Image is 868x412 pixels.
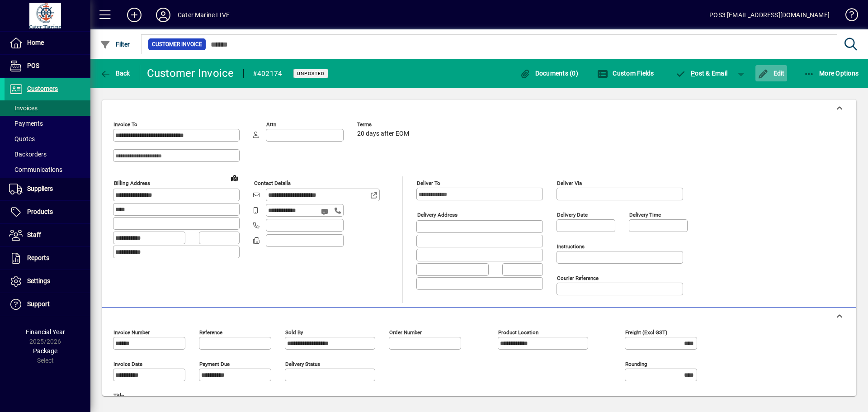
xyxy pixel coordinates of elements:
[629,212,661,218] mat-label: Delivery time
[5,293,90,316] a: Support
[557,180,582,186] mat-label: Deliver via
[709,8,830,22] div: POS3 [EMAIL_ADDRESS][DOMAIN_NAME]
[120,7,149,23] button: Add
[5,147,90,162] a: Backorders
[27,85,58,92] span: Customers
[178,8,230,22] div: Cater Marine LIVE
[285,329,303,336] mat-label: Sold by
[5,247,90,270] a: Reports
[100,70,130,77] span: Back
[315,201,336,223] button: Send SMS
[147,66,234,81] div: Customer Invoice
[802,65,861,81] button: More Options
[5,116,90,131] a: Payments
[557,275,599,281] mat-label: Courier Reference
[9,135,35,142] span: Quotes
[27,300,50,308] span: Support
[152,40,202,49] span: Customer Invoice
[149,7,178,23] button: Profile
[98,65,132,81] button: Back
[27,62,39,69] span: POS
[417,180,440,186] mat-label: Deliver To
[557,212,588,218] mat-label: Delivery date
[5,224,90,246] a: Staff
[5,55,90,77] a: POS
[691,70,695,77] span: P
[27,185,53,192] span: Suppliers
[26,328,65,336] span: Financial Year
[517,65,580,81] button: Documents (0)
[5,162,90,177] a: Communications
[5,270,90,293] a: Settings
[27,231,41,238] span: Staff
[625,329,667,336] mat-label: Freight (excl GST)
[199,329,222,336] mat-label: Reference
[804,70,859,77] span: More Options
[113,393,124,399] mat-label: Title
[519,70,578,77] span: Documents (0)
[5,32,90,54] a: Home
[98,36,132,52] button: Filter
[675,70,728,77] span: ost & Email
[357,122,411,128] span: Terms
[113,361,142,367] mat-label: Invoice date
[9,151,47,158] span: Backorders
[253,66,283,81] div: #402174
[595,65,656,81] button: Custom Fields
[266,121,276,128] mat-label: Attn
[755,65,787,81] button: Edit
[5,178,90,200] a: Suppliers
[597,70,654,77] span: Custom Fields
[227,170,242,185] a: View on map
[113,121,137,128] mat-label: Invoice To
[297,71,325,76] span: Unposted
[9,104,38,112] span: Invoices
[9,120,43,127] span: Payments
[498,329,538,336] mat-label: Product location
[5,201,90,223] a: Products
[27,39,44,46] span: Home
[113,329,150,336] mat-label: Invoice number
[557,243,585,250] mat-label: Instructions
[5,131,90,147] a: Quotes
[27,254,49,261] span: Reports
[27,277,50,284] span: Settings
[9,166,62,173] span: Communications
[27,208,53,215] span: Products
[100,41,130,48] span: Filter
[357,130,409,137] span: 20 days after EOM
[625,361,647,367] mat-label: Rounding
[5,100,90,116] a: Invoices
[285,361,320,367] mat-label: Delivery status
[671,65,732,81] button: Post & Email
[839,2,857,31] a: Knowledge Base
[33,347,57,355] span: Package
[90,65,140,81] app-page-header-button: Back
[199,361,230,367] mat-label: Payment due
[758,70,785,77] span: Edit
[389,329,422,336] mat-label: Order number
